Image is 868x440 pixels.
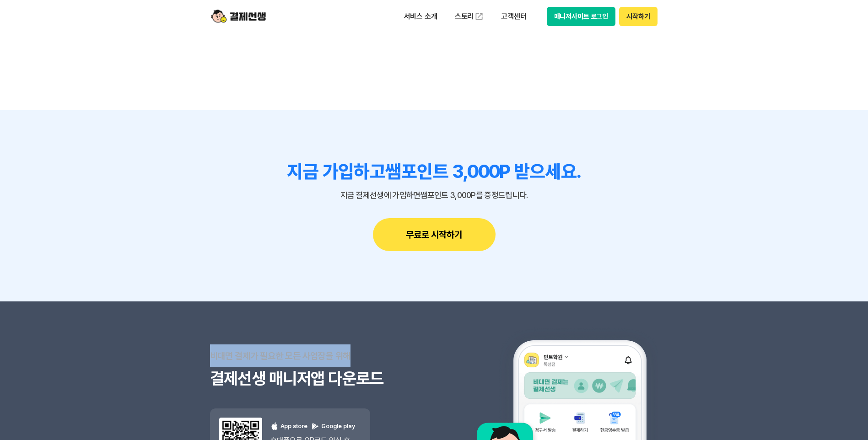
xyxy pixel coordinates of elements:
[3,290,60,313] a: 홈
[210,367,434,390] h3: 결제선생 매니저앱 다운로드
[118,290,176,313] a: 설정
[547,7,616,26] button: 매니저사이트 로그인
[210,344,434,367] p: 비대면 결제가 필요한 모든 사업장을 위해
[373,218,496,251] button: 무료로 시작하기
[210,161,658,182] h3: 지금 가입하고 쌤포인트 3,000P 받으세요.
[448,7,491,26] a: 스토리
[60,290,118,313] a: 대화
[619,7,657,26] button: 시작하기
[84,304,95,311] span: 대화
[29,304,34,311] span: 홈
[311,422,355,431] p: Google play
[311,422,319,430] img: 구글 플레이 로고
[141,304,152,311] span: 설정
[398,8,444,25] p: 서비스 소개
[495,8,533,25] p: 고객센터
[210,191,658,200] p: 지금 결제선생에 가입하면 쌤포인트 3,000P를 증정드립니다.
[211,8,266,25] img: logo
[474,12,484,21] img: 외부 도메인 오픈
[270,422,307,431] p: App store
[270,422,279,430] img: 애플 로고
